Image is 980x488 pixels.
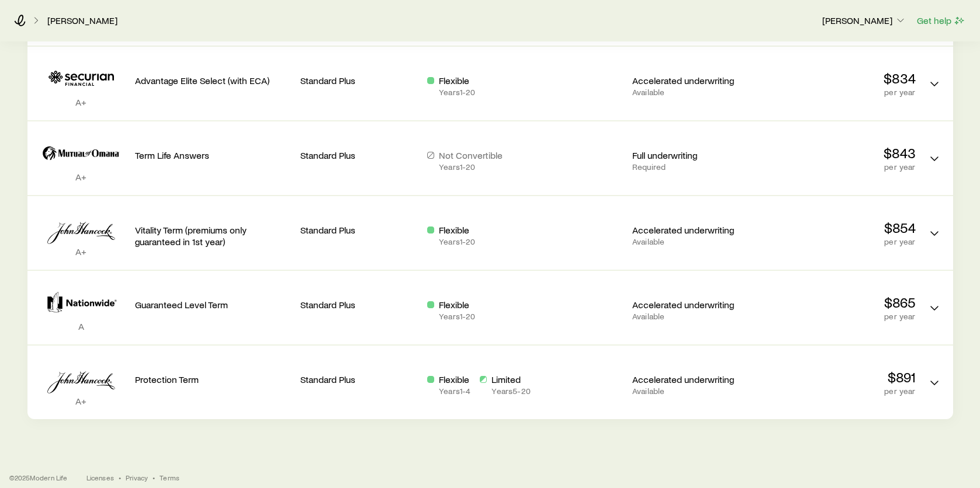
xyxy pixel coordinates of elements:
[759,219,916,236] p: $854
[822,15,906,26] p: [PERSON_NAME]
[491,374,530,385] p: Limited
[439,374,470,385] p: Flexible
[119,473,121,482] span: •
[86,473,114,482] a: Licenses
[126,473,148,482] a: Privacy
[491,386,530,396] p: Years 5 - 20
[632,299,750,311] p: Accelerated underwriting
[759,369,916,385] p: $891
[37,96,126,108] p: A+
[300,149,418,161] p: Standard Plus
[300,224,418,236] p: Standard Plus
[759,88,916,97] p: per year
[135,299,292,311] p: Guaranteed Level Term
[632,237,750,246] p: Available
[439,237,475,246] p: Years 1 - 20
[135,75,292,86] p: Advantage Elite Select (with ECA)
[37,171,126,183] p: A+
[135,149,292,161] p: Term Life Answers
[822,14,907,28] button: [PERSON_NAME]
[916,14,966,27] button: Get help
[439,162,503,172] p: Years 1 - 20
[153,473,155,482] span: •
[632,162,750,172] p: Required
[47,15,118,26] a: [PERSON_NAME]
[632,312,750,321] p: Available
[632,149,750,161] p: Full underwriting
[37,246,126,257] p: A+
[439,224,475,236] p: Flexible
[37,395,126,407] p: A+
[759,294,916,311] p: $865
[300,75,418,86] p: Standard Plus
[37,320,126,332] p: A
[439,75,475,86] p: Flexible
[632,374,750,385] p: Accelerated underwriting
[439,312,475,321] p: Years 1 - 20
[759,237,916,246] p: per year
[300,374,418,385] p: Standard Plus
[759,386,916,396] p: per year
[439,386,470,396] p: Years 1 - 4
[632,88,750,97] p: Available
[632,75,750,86] p: Accelerated underwriting
[135,374,292,385] p: Protection Term
[759,145,916,161] p: $843
[632,224,750,236] p: Accelerated underwriting
[160,473,179,482] a: Terms
[759,70,916,86] p: $834
[439,88,475,97] p: Years 1 - 20
[300,299,418,311] p: Standard Plus
[759,162,916,172] p: per year
[759,312,916,321] p: per year
[9,473,68,482] p: © 2025 Modern Life
[632,386,750,396] p: Available
[439,299,475,311] p: Flexible
[439,149,503,161] p: Not Convertible
[135,224,292,248] p: Vitality Term (premiums only guaranteed in 1st year)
